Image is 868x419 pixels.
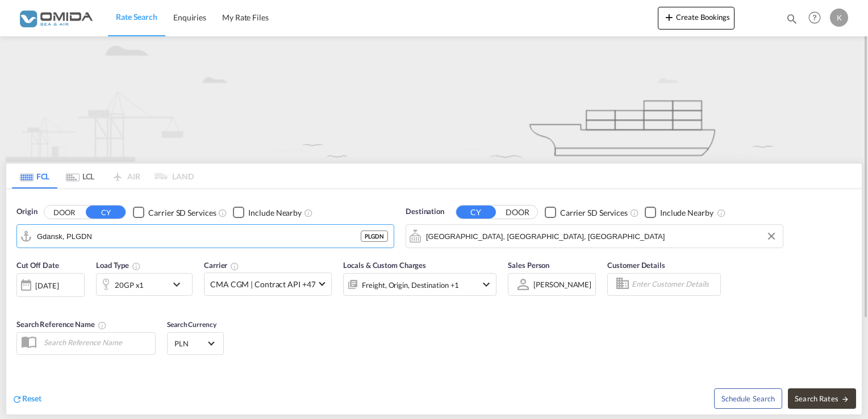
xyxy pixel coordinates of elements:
md-checkbox: Checkbox No Ink [545,206,628,218]
span: Load Type [96,261,141,270]
span: Destination [406,206,444,217]
md-icon: Unchecked: Search for CY (Container Yard) services for all selected carriers.Checked : Search for... [218,208,227,217]
md-icon: Unchecked: Ignores neighbouring ports when fetching rates.Checked : Includes neighbouring ports w... [304,208,313,217]
span: Enquiries [173,12,206,22]
md-tab-item: LCL [57,164,103,188]
md-select: Sales Person: KAMIL SYCHOWSKI [532,276,592,292]
md-select: Select Currency: zł PLNPoland Zloty [173,335,218,351]
div: Origin DOOR CY Checkbox No InkUnchecked: Search for CY (Container Yard) services for all selected... [6,189,862,414]
md-input-container: Austin, TX, USAUS [406,225,783,248]
div: 20GP x1icon-chevron-down [96,273,193,296]
md-icon: icon-arrow-right [841,395,849,403]
input: Search Reference Name [38,334,155,351]
span: CMA CGM | Contract API +47 [210,279,315,290]
md-checkbox: Checkbox No Ink [133,206,216,218]
button: Note: By default Schedule search will only considerorigin ports, destination ports and cut off da... [714,388,782,409]
div: [DATE] [35,280,59,291]
div: Carrier SD Services [560,207,628,219]
span: Cut Off Date [16,261,59,270]
div: [DATE] [16,273,85,297]
md-icon: The selected Trucker/Carrierwill be displayed in the rate results If the rates are from another f... [230,262,239,271]
button: CY [456,206,496,219]
md-input-container: Gdansk, PLGDN [17,225,394,248]
md-icon: icon-information-outline [132,262,141,271]
md-icon: icon-chevron-down [170,278,189,291]
div: PLGDN [361,231,388,242]
input: Search by Port [37,228,361,245]
md-checkbox: Checkbox No Ink [233,206,302,218]
img: 459c566038e111ed959c4fc4f0a4b274.png [17,5,94,31]
span: Origin [16,206,37,217]
div: Include Nearby [660,207,713,219]
md-icon: icon-refresh [12,394,22,404]
md-checkbox: Checkbox No Ink [645,206,713,218]
button: CY [86,206,126,219]
span: Sales Person [508,261,549,270]
div: Freight Origin Destination Factory Stuffing [362,277,459,293]
md-icon: icon-plus 400-fg [662,10,676,24]
button: DOOR [498,206,537,219]
md-tab-item: FCL [12,164,57,188]
span: Locals & Custom Charges [343,261,426,270]
span: Reset [22,393,41,403]
md-icon: Unchecked: Ignores neighbouring ports when fetching rates.Checked : Includes neighbouring ports w... [717,208,726,217]
md-icon: Unchecked: Search for CY (Container Yard) services for all selected carriers.Checked : Search for... [630,208,639,217]
div: K [830,9,848,27]
span: Search Currency [167,320,216,329]
img: new-FCL.png [6,36,862,162]
button: DOOR [44,206,84,219]
div: Freight Origin Destination Factory Stuffingicon-chevron-down [343,273,496,296]
button: Search Ratesicon-arrow-right [788,388,856,409]
div: icon-refreshReset [12,393,41,405]
button: icon-plus 400-fgCreate Bookings [658,7,735,30]
div: Help [805,8,830,28]
div: Include Nearby [248,207,302,219]
span: Help [805,8,824,27]
md-icon: Your search will be saved by the below given name [98,321,107,330]
input: Search by Port [426,228,777,245]
div: Carrier SD Services [148,207,216,219]
input: Enter Customer Details [632,276,717,293]
span: Search Reference Name [16,320,107,329]
div: 20GP x1 [115,277,144,293]
md-pagination-wrapper: Use the left and right arrow keys to navigate between tabs [12,164,194,188]
md-icon: icon-chevron-down [479,278,493,291]
span: Customer Details [607,261,665,270]
span: Search Rates [795,394,849,403]
md-icon: icon-magnify [786,12,798,25]
span: My Rate Files [222,12,269,22]
button: Clear Input [763,228,780,245]
div: [PERSON_NAME] [533,280,591,289]
span: Carrier [204,261,239,270]
md-datepicker: Select [16,296,25,311]
div: icon-magnify [786,12,798,30]
span: PLN [174,338,206,349]
span: Rate Search [116,12,157,22]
